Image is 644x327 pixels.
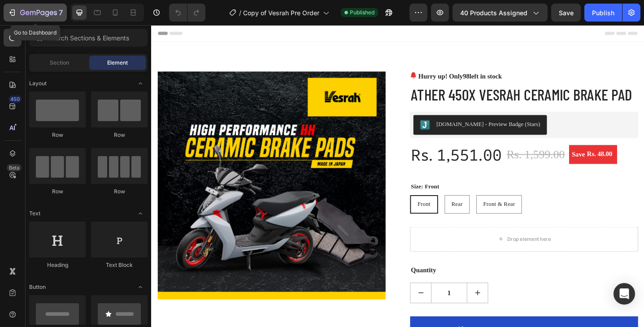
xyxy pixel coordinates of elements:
div: Row [29,131,86,139]
div: Quantity [283,262,531,274]
div: Row [91,187,148,196]
div: Drop element here [389,230,436,237]
div: Undo/Redo [169,4,205,22]
span: Element [107,59,128,67]
img: Judgeme.png [293,104,304,114]
input: quantity [305,282,345,303]
div: Rs. 1,599.00 [387,131,453,152]
legend: Size: Front [283,171,315,182]
button: increment [345,282,367,303]
iframe: Design area [151,25,644,327]
div: Rs. 48.00 [475,135,505,147]
span: 98 [340,52,347,60]
span: Text [29,209,40,218]
p: Hurry up! Only left in stock [292,51,383,61]
span: Toggle open [133,280,148,294]
div: [DOMAIN_NAME] - Preview Badge (Stars) [311,104,425,113]
button: 40 products assigned [453,4,548,22]
input: Search Sections & Elements [29,29,148,47]
button: decrement [283,282,305,303]
div: Publish [592,8,614,17]
div: Row [29,187,86,196]
span: Save [559,9,574,17]
button: Publish [584,4,622,22]
p: 7 [59,7,63,18]
button: Judge.me - Preview Badge (Stars) [286,98,432,120]
span: Layout [29,79,47,87]
button: Save [551,4,581,22]
div: Save [458,135,475,148]
div: 450 [9,96,22,103]
button: 7 [4,4,67,22]
span: Toggle open [133,76,148,91]
span: Front [291,192,305,199]
div: Row [91,131,148,139]
div: Beta [7,164,22,171]
div: Heading [29,261,86,269]
span: Button [29,283,46,291]
span: Toggle open [133,206,148,221]
span: Published [350,9,374,17]
div: Open Intercom Messenger [614,283,635,305]
span: 40 products assigned [460,8,527,17]
span: Front & Rear [362,192,397,199]
h2: Ather 450X Vesrah Ceramic Brake Pad [283,65,531,87]
span: Section [50,59,69,67]
span: / [239,8,241,17]
span: Copy of Vesrah Pre Order [243,8,319,17]
div: Text Block [91,261,148,269]
div: Rs. 1,551.00 [283,131,383,153]
span: Rear [328,192,340,199]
